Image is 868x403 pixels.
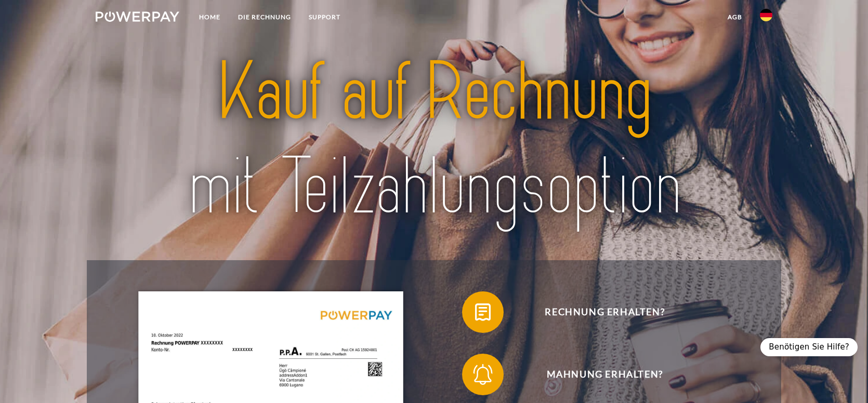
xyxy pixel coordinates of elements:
[300,8,349,26] a: SUPPORT
[470,361,496,387] img: qb_bell.svg
[478,354,732,395] span: Mahnung erhalten?
[760,338,858,356] div: Benötigen Sie Hilfe?
[478,291,732,333] span: Rechnung erhalten?
[462,354,732,395] button: Mahnung erhalten?
[462,291,732,333] button: Rechnung erhalten?
[129,41,739,239] img: title-powerpay_de.svg
[719,8,751,26] a: agb
[760,9,772,21] img: de
[190,8,229,26] a: Home
[229,8,300,26] a: DIE RECHNUNG
[470,299,496,325] img: qb_bill.svg
[96,11,179,22] img: logo-powerpay-white.svg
